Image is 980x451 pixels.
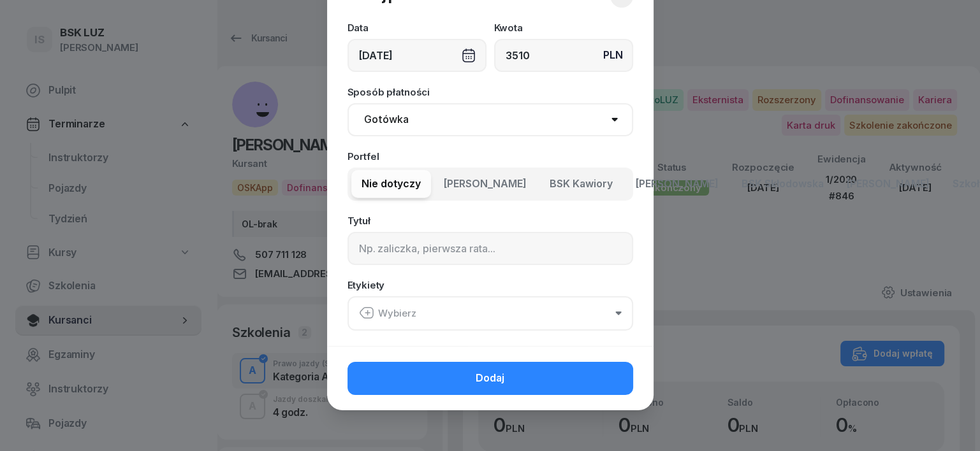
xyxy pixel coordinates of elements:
button: BSK Kawiory [539,170,623,198]
button: BSK Skłodowska [731,170,834,198]
button: Nie dotyczy [351,170,431,198]
span: BSK Skłodowska [742,176,824,192]
span: [PERSON_NAME] [847,176,930,192]
span: Dodaj [476,370,504,387]
button: [PERSON_NAME] [625,170,729,198]
input: 0 [494,39,633,72]
span: [PERSON_NAME] [444,176,527,192]
button: Dodaj [347,362,633,395]
input: Np. zaliczka, pierwsza rata... [347,232,633,265]
span: BSK Kawiory [550,176,613,192]
span: Nie dotyczy [362,176,421,192]
button: [PERSON_NAME] [837,170,940,198]
div: Wybierz [359,305,416,322]
button: [PERSON_NAME] [434,170,537,198]
span: [PERSON_NAME] [636,176,719,192]
button: Wybierz [347,296,633,331]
